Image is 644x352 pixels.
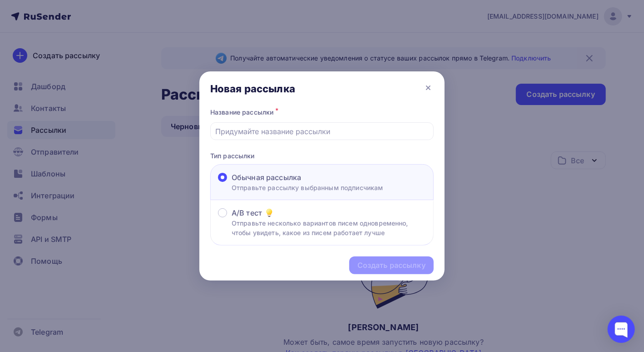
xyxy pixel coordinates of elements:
[210,151,434,161] p: Тип рассылки
[232,207,262,218] span: A/B тест
[210,106,434,119] div: Название рассылки
[232,218,426,237] p: Отправьте несколько вариантов писем одновременно, чтобы увидеть, какое из писем работает лучше
[232,172,301,183] span: Обычная рассылка
[232,183,383,192] p: Отправьте рассылку выбранным подписчикам
[210,82,295,95] div: Новая рассылка
[216,126,429,137] input: Придумайте название рассылки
